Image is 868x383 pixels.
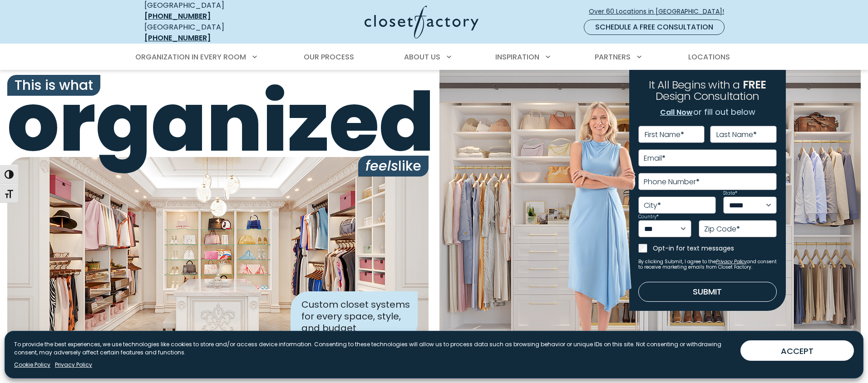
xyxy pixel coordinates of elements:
[55,361,92,369] a: Privacy Policy
[144,22,276,44] div: [GEOGRAPHIC_DATA]
[584,20,725,35] a: Schedule a Free Consultation
[365,5,478,39] img: Closet Factory Logo
[144,11,211,21] a: [PHONE_NUMBER]
[495,52,539,62] span: Inspiration
[129,44,739,70] nav: Primary Menu
[144,33,211,43] a: [PHONE_NUMBER]
[7,81,429,163] span: organized
[135,52,246,62] span: Organization in Every Room
[14,340,733,357] p: To provide the best experiences, we use technologies like cookies to store and/or access device i...
[304,52,354,62] span: Our Process
[588,4,732,20] a: Over 60 Locations in [GEOGRAPHIC_DATA]!
[688,52,730,62] span: Locations
[365,156,398,176] i: feels
[740,340,854,361] button: ACCEPT
[589,7,731,16] span: Over 60 Locations in [GEOGRAPHIC_DATA]!
[595,52,631,62] span: Partners
[358,156,429,177] span: like
[404,52,440,62] span: About Us
[14,361,50,369] a: Cookie Policy
[7,157,429,352] img: Closet Factory designed closet
[291,291,418,341] div: Custom closet systems for every space, style, and budget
